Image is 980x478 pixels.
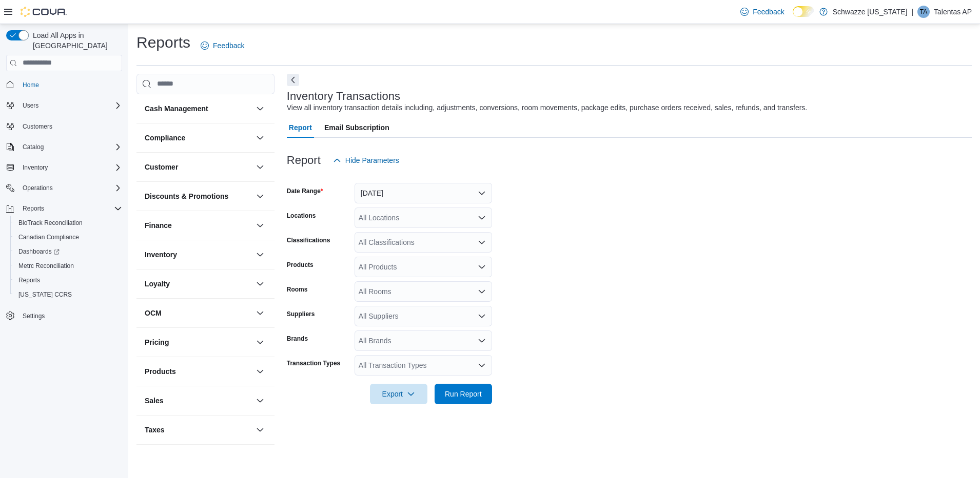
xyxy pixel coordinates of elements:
span: Settings [18,309,122,322]
div: Talentas AP [917,6,930,18]
p: Schwazze [US_STATE] [833,6,908,18]
label: Date Range [287,187,323,195]
span: Dashboards [14,245,122,258]
button: [DATE] [355,183,492,203]
span: Export [376,384,421,404]
button: Discounts & Promotions [254,190,266,202]
h3: Products [145,366,176,377]
button: Open list of options [478,287,486,296]
h3: Inventory [145,250,177,260]
span: Feedback [213,40,244,51]
button: Open list of options [478,238,486,246]
span: [US_STATE] CCRS [18,290,72,299]
button: Taxes [254,424,266,436]
label: Products [287,261,313,269]
button: Loyalty [254,278,266,290]
h3: Pricing [145,337,169,347]
button: Sales [145,396,252,406]
label: Rooms [287,285,308,294]
h3: Finance [145,220,172,231]
h3: Customer [145,162,178,172]
span: BioTrack Reconciliation [14,217,122,229]
button: Open list of options [478,214,486,222]
button: Users [18,99,43,112]
button: Inventory [254,248,266,261]
button: BioTrack Reconciliation [10,216,126,230]
a: Canadian Compliance [14,231,83,243]
h1: Reports [136,32,190,53]
button: Loyalty [145,279,252,289]
button: Customer [145,162,252,172]
label: Suppliers [287,310,315,318]
h3: Taxes [145,425,165,435]
h3: Cash Management [145,103,208,114]
span: Feedback [753,7,784,17]
button: Operations [2,181,126,195]
span: Load All Apps in [GEOGRAPHIC_DATA] [29,30,122,51]
button: Next [287,74,299,86]
label: Classifications [287,236,330,244]
button: Taxes [145,425,252,435]
h3: Inventory Transactions [287,90,400,102]
span: Operations [23,184,53,192]
a: Customers [18,120,56,133]
span: Report [289,117,312,138]
button: OCM [254,307,266,319]
button: Reports [10,273,126,287]
span: Hide Parameters [345,155,399,165]
span: Catalog [18,141,122,153]
a: Feedback [736,2,788,22]
button: Reports [2,201,126,216]
a: Metrc Reconciliation [14,260,78,272]
button: Customers [2,119,126,134]
span: Inventory [23,163,48,172]
div: View all inventory transaction details including, adjustments, conversions, room movements, packa... [287,102,807,113]
span: Metrc Reconciliation [14,260,122,272]
span: Reports [23,204,44,213]
button: Open list of options [478,337,486,345]
h3: Loyalty [145,279,170,289]
a: Dashboards [10,244,126,259]
button: Inventory [18,161,52,174]
span: Canadian Compliance [18,233,79,241]
a: Dashboards [14,245,64,258]
span: Reports [18,276,40,284]
p: | [911,6,913,18]
label: Locations [287,212,316,220]
span: Users [18,99,122,112]
a: BioTrack Reconciliation [14,217,87,229]
button: Home [2,77,126,92]
h3: OCM [145,308,162,318]
button: Users [2,98,126,113]
button: Operations [18,182,57,194]
button: Export [370,384,427,404]
span: Metrc Reconciliation [18,262,74,270]
button: Reports [18,202,48,215]
button: Products [254,365,266,378]
span: Inventory [18,161,122,174]
span: Catalog [23,143,44,151]
button: Catalog [18,141,48,153]
span: Customers [23,122,52,131]
button: Products [145,366,252,377]
span: Run Report [445,389,482,399]
span: Reports [18,202,122,215]
h3: Compliance [145,133,185,143]
button: Compliance [254,132,266,144]
span: Email Subscription [324,117,389,138]
button: Settings [2,308,126,323]
button: Finance [145,220,252,231]
button: Metrc Reconciliation [10,259,126,273]
button: Run Report [435,384,492,404]
span: TA [920,6,927,18]
span: Customers [18,120,122,133]
button: Open list of options [478,263,486,271]
button: [US_STATE] CCRS [10,287,126,302]
span: Canadian Compliance [14,231,122,243]
button: Cash Management [254,102,266,115]
h3: Discounts & Promotions [145,191,228,201]
a: [US_STATE] CCRS [14,288,76,301]
a: Feedback [197,35,248,56]
button: Compliance [145,133,252,143]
